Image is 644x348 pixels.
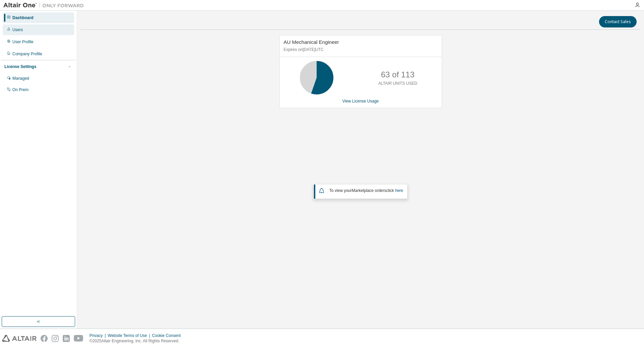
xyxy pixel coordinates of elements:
[63,335,70,342] img: linkedin.svg
[342,99,379,103] a: View License Usage
[152,333,184,338] div: Cookie Consent
[284,47,436,53] p: Expires on [DATE] UTC
[3,2,87,9] img: Altair One
[12,27,23,32] div: Users
[329,188,403,193] span: To view your click
[74,335,84,342] img: youtube.svg
[378,81,417,86] p: ALTAIR UNITS USED
[599,16,637,27] button: Contact Sales
[12,87,29,92] div: On Prem
[41,335,48,342] img: facebook.svg
[12,15,34,20] div: Dashboard
[284,39,339,45] span: AU Mechanical Engineer
[12,39,34,45] div: User Profile
[108,333,152,338] div: Website Terms of Use
[52,335,59,342] img: instagram.svg
[4,64,36,69] div: License Settings
[12,76,29,81] div: Managed
[395,188,403,193] a: here
[352,188,386,193] em: Marketplace orders
[381,69,415,80] p: 63 of 113
[12,51,42,57] div: Company Profile
[2,335,37,342] img: altair_logo.svg
[90,338,185,344] p: © 2025 Altair Engineering, Inc. All Rights Reserved.
[90,333,108,338] div: Privacy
